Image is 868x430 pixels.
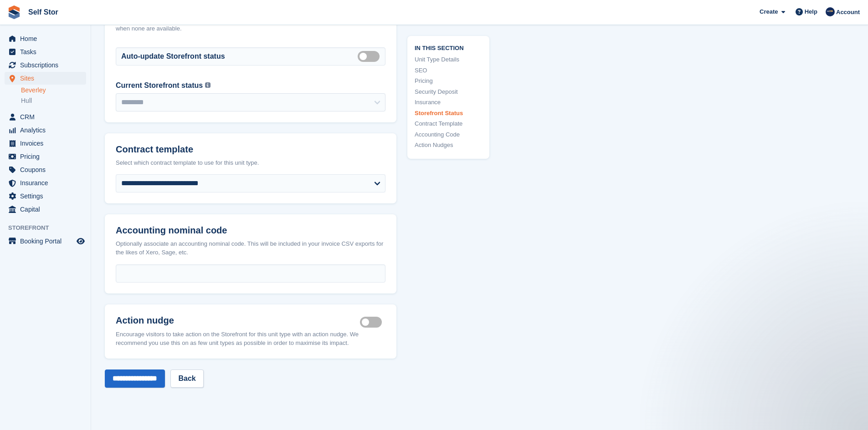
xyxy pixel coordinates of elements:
a: menu [5,32,86,45]
span: Create [760,7,778,16]
label: Auto manage storefront status [358,56,383,57]
span: Account [836,8,860,17]
a: menu [5,46,86,58]
img: stora-icon-8386f47178a22dfd0bd8f6a31ec36ba5ce8667c1dd55bd0f319d3a0aa187defe.svg [7,5,21,19]
a: Insurance [415,98,482,107]
span: Booking Portal [20,235,75,248]
div: Optionally associate an accounting nominal code. This will be included in your invoice CSV export... [116,239,385,257]
a: Self Stor [25,5,62,20]
a: Accounting Code [415,130,482,139]
a: Pricing [415,76,482,86]
a: Preview store [75,236,86,247]
span: Capital [20,203,75,216]
div: Select which contract template to use for this unit type. [116,158,385,167]
span: Sites [20,72,75,85]
a: menu [5,177,86,189]
a: Unit Type Details [415,55,482,64]
a: menu [5,150,86,163]
a: SEO [415,66,482,75]
span: Invoices [20,137,75,150]
a: menu [5,137,86,150]
span: Tasks [20,46,75,58]
a: menu [5,59,86,71]
a: menu [5,72,86,85]
a: Back [170,369,203,388]
span: Analytics [20,124,75,137]
span: Pricing [20,150,75,163]
a: menu [5,111,86,123]
h2: Contract template [116,144,385,155]
label: Auto-update Storefront status [121,51,225,62]
span: In this section [415,43,482,51]
span: Insurance [20,177,75,189]
label: Current Storefront status [116,80,203,91]
span: Storefront [8,223,91,233]
a: Hull [21,96,86,105]
a: menu [5,163,86,176]
span: Subscriptions [20,59,75,71]
a: Contract Template [415,119,482,128]
img: icon-info-grey-7440780725fd019a000dd9b08b2336e03edf1995a4989e88bcd33f0948082b44.svg [205,82,211,88]
span: Coupons [20,163,75,176]
a: Action Nudges [415,141,482,150]
a: menu [5,235,86,248]
a: menu [5,190,86,202]
a: Storefront Status [415,108,482,117]
h2: Accounting nominal code [116,225,385,236]
span: Help [805,7,817,16]
span: CRM [20,111,75,123]
span: Home [20,32,75,45]
span: Settings [20,190,75,202]
a: menu [5,203,86,216]
a: menu [5,124,86,137]
label: Is active [360,321,385,323]
h2: Action nudge [116,315,360,326]
a: Security Deposit [415,87,482,96]
div: Encourage visitors to take action on the Storefront for this unit type with an action nudge. We r... [116,330,385,348]
img: Chris Rice [826,7,835,16]
a: Beverley [21,86,86,95]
